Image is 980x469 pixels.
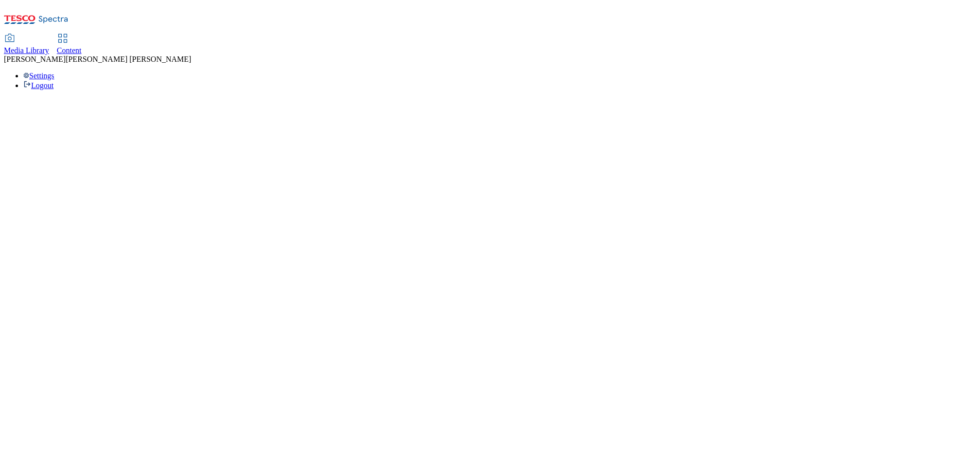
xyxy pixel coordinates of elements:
span: [PERSON_NAME] [4,55,66,63]
span: Content [57,46,82,54]
a: Settings [23,72,54,80]
span: [PERSON_NAME] [PERSON_NAME] [66,55,191,63]
a: Logout [23,81,53,90]
a: Content [57,35,82,55]
a: Media Library [4,35,49,55]
span: Media Library [4,46,49,54]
